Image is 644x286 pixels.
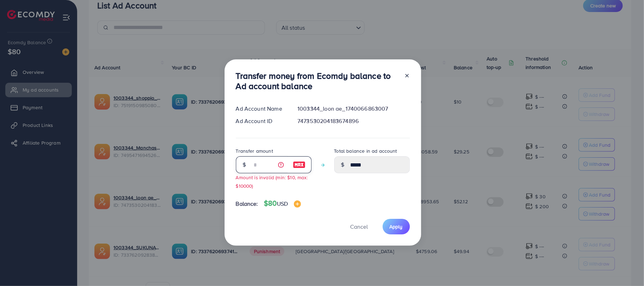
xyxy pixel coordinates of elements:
[383,219,410,234] button: Apply
[293,160,306,169] img: image
[230,117,292,125] div: Ad Account ID
[292,117,415,125] div: 7473530204183674896
[390,223,403,230] span: Apply
[334,147,397,154] label: Total balance in ad account
[236,71,399,91] h3: Transfer money from Ecomdy balance to Ad account balance
[264,199,301,208] h4: $80
[236,147,273,154] label: Transfer amount
[294,200,301,208] img: image
[342,219,377,234] button: Cancel
[236,174,308,189] small: Amount is invalid (min: $10, max: $10000)
[230,105,292,113] div: Ad Account Name
[350,223,368,230] span: Cancel
[236,200,258,208] span: Balance:
[277,200,288,208] span: USD
[292,105,415,113] div: 1003344_loon ae_1740066863007
[614,254,639,281] iframe: Chat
